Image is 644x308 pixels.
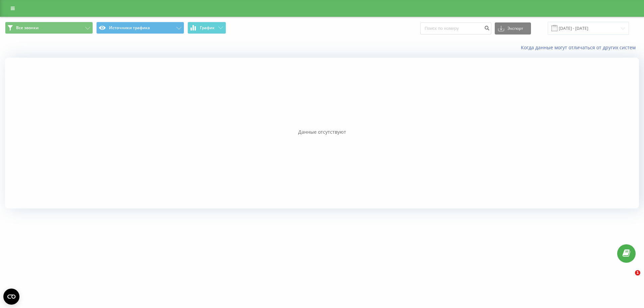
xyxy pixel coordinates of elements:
[200,25,215,30] span: График
[521,44,639,51] a: Когда данные могут отличаться от других систем
[5,22,93,34] button: Все звонки
[420,22,491,35] input: Поиск по номеру
[3,289,19,305] button: Open CMP widget
[621,270,637,286] iframe: Intercom live chat
[96,22,184,34] button: Источники трафика
[495,22,531,35] button: Экспорт
[635,270,640,275] span: 1
[5,129,639,135] div: Данные отсутствуют
[16,25,39,30] span: Все звонки
[187,22,226,34] button: График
